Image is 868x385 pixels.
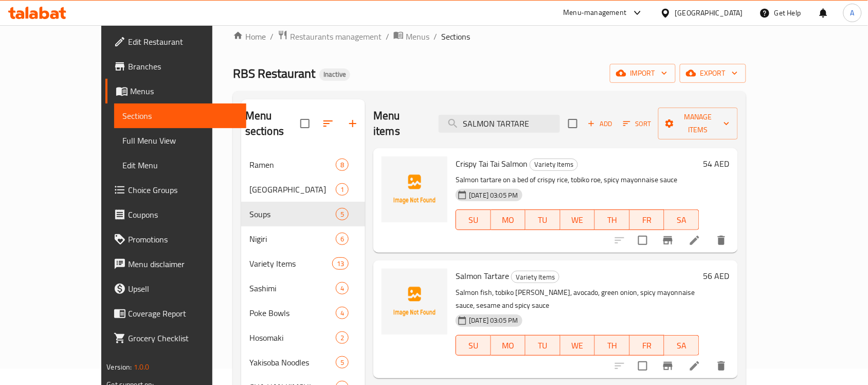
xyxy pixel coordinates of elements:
[621,116,654,132] button: Sort
[456,286,699,312] p: Salmon fish, tobiko [PERSON_NAME], avocado, green onion, spicy mayonnaise sauce, sesame and spicy...
[114,153,246,178] a: Edit Menu
[703,156,730,171] h6: 54 AED
[128,208,238,221] span: Coupons
[530,213,556,227] span: TU
[114,128,246,153] a: Full Menu View
[130,85,238,97] span: Menus
[512,271,559,283] span: Variety Items
[562,113,584,134] span: Select section
[241,325,365,350] div: Hosomaki2
[382,156,447,222] img: Crispy Tai Tai Salmon
[703,269,730,283] h6: 56 AED
[456,268,509,284] span: Salmon Tartare
[456,156,528,171] span: Crispy Tai Tai Salmon
[270,30,274,43] li: /
[680,64,746,83] button: export
[319,70,350,79] span: Inactive
[122,159,238,171] span: Edit Menu
[495,213,521,227] span: MO
[511,271,559,283] div: Variety Items
[465,316,522,325] span: [DATE] 03:05 PM
[373,108,426,139] h2: Menu items
[460,213,486,227] span: SU
[105,79,246,103] a: Menus
[134,360,150,374] span: 1.0.0
[128,36,238,48] span: Edit Restaurant
[128,283,238,295] span: Upsell
[584,116,617,132] span: Add item
[688,67,738,80] span: export
[386,30,389,43] li: /
[336,333,348,343] span: 2
[658,108,738,139] button: Manage items
[584,116,617,132] button: Add
[114,103,246,128] a: Sections
[491,335,526,356] button: MO
[491,209,526,230] button: MO
[336,159,349,171] div: items
[249,208,336,220] span: Soups
[634,213,660,227] span: FR
[105,227,246,252] a: Promotions
[105,202,246,227] a: Coupons
[689,234,701,247] a: Edit menu item
[336,331,349,344] div: items
[618,67,667,80] span: import
[595,209,629,230] button: TH
[664,335,699,356] button: SA
[128,184,238,196] span: Choice Groups
[249,331,336,344] span: Hosomaki
[526,209,560,230] button: TU
[249,307,336,319] span: Poke Bowls
[632,230,654,251] span: Select to update
[336,358,348,367] span: 5
[630,335,664,356] button: FR
[564,7,627,19] div: Menu-management
[456,209,491,230] button: SU
[851,7,855,19] span: A
[122,134,238,147] span: Full Menu View
[128,258,238,270] span: Menu disclaimer
[495,338,521,353] span: MO
[441,30,471,43] span: Sections
[610,64,676,83] button: import
[105,326,246,351] a: Grocery Checklist
[249,159,336,171] span: Ramen
[675,7,743,19] div: [GEOGRAPHIC_DATA]
[332,257,349,270] div: items
[689,360,701,372] a: Edit menu item
[560,335,595,356] button: WE
[128,332,238,344] span: Grocery Checklist
[241,177,365,202] div: [GEOGRAPHIC_DATA]1
[456,335,491,356] button: SU
[249,257,332,270] span: Variety Items
[336,160,348,170] span: 8
[241,226,365,251] div: Nigiri6
[336,308,348,318] span: 4
[709,228,734,253] button: delete
[128,233,238,246] span: Promotions
[336,208,349,220] div: items
[565,213,591,227] span: WE
[245,108,300,139] h2: Menu sections
[333,259,348,269] span: 13
[128,307,238,320] span: Coverage Report
[656,228,680,253] button: Branch-specific-item
[632,355,654,377] span: Select to update
[278,30,382,43] a: Restaurants management
[634,338,660,353] span: FR
[406,30,429,43] span: Menus
[336,234,348,244] span: 6
[106,360,132,374] span: Version:
[599,338,625,353] span: TH
[319,68,350,81] div: Inactive
[105,178,246,202] a: Choice Groups
[233,30,746,43] nav: breadcrumb
[336,183,349,196] div: items
[565,338,591,353] span: WE
[709,354,734,378] button: delete
[393,30,429,43] a: Menus
[249,183,336,196] span: [GEOGRAPHIC_DATA]
[630,209,664,230] button: FR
